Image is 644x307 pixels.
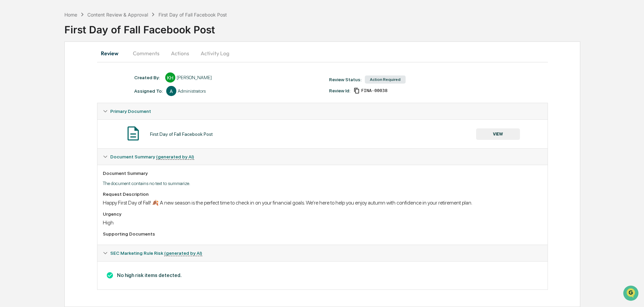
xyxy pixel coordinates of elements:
[7,86,12,91] div: 🖐️
[46,82,86,94] a: 🗄️Attestations
[134,75,162,80] div: Created By: ‎ ‎
[64,12,77,18] div: Home
[622,285,641,303] iframe: Open customer support
[103,272,542,279] h3: No high risk items detected.
[195,45,235,61] button: Activity Log
[97,45,127,61] button: Review
[13,85,43,92] span: Preclearance
[7,98,12,104] div: 🔎
[165,45,195,61] button: Actions
[166,86,176,96] div: A
[97,103,548,119] div: Primary Document
[103,211,542,217] div: Urgency
[97,165,548,245] div: Document Summary (generated by AI)
[329,77,361,82] div: Review Status:
[115,54,123,62] button: Start new chat
[23,58,85,64] div: We're available if you need us!
[158,12,227,18] div: First Day of Fall Facebook Post
[87,12,148,18] div: Content Review & Approval
[125,125,142,142] img: Document Icon
[103,181,542,186] p: The document contains no text to summarize.
[156,154,194,160] u: (generated by AI)
[4,95,45,107] a: 🔎Data Lookup
[165,72,175,83] div: KH
[7,14,123,25] p: How can we help?
[48,114,82,119] a: Powered byPylon
[49,86,54,91] div: 🗄️
[56,85,84,92] span: Attestations
[64,18,644,36] div: First Day of Fall Facebook Post
[127,45,165,61] button: Comments
[103,191,542,197] div: Request Description
[103,219,542,226] div: High
[13,98,42,104] span: Data Lookup
[365,75,406,84] div: Action Required
[177,75,212,80] div: [PERSON_NAME]
[134,88,163,94] div: Assigned To:
[361,88,387,93] span: 6d49b945-f58e-4e76-ae42-cf96966319e8
[97,119,548,148] div: Primary Document
[103,231,542,237] div: Supporting Documents
[329,88,350,93] div: Review Id:
[110,250,202,256] span: SEC Marketing Rule Risk
[103,199,542,206] div: Happy First Day of Fall! 🍂 A new season is the perfect time to check in on your financial goals. ...
[164,250,202,256] u: (generated by AI)
[150,131,213,137] div: First Day of Fall Facebook Post
[97,245,548,261] div: SEC Marketing Rule Risk (generated by AI)
[110,109,151,114] span: Primary Document
[103,171,542,176] div: Document Summary
[110,154,194,159] span: Document Summary
[97,261,548,289] div: Document Summary (generated by AI)
[97,149,548,165] div: Document Summary (generated by AI)
[97,45,548,61] div: secondary tabs example
[67,114,82,119] span: Pylon
[4,82,46,94] a: 🖐️Preclearance
[23,52,111,58] div: Start new chat
[178,88,206,94] div: Administrators
[476,128,520,140] button: VIEW
[7,52,19,64] img: 1746055101610-c473b297-6a78-478c-a979-82029cc54cd1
